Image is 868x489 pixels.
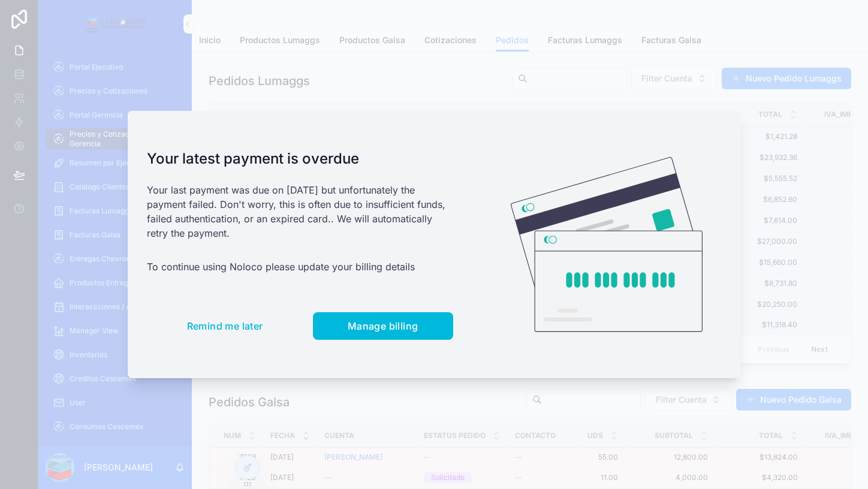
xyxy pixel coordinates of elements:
h1: Your latest payment is overdue [147,149,453,168]
p: To continue using Noloco please update your billing details [147,259,453,274]
span: Remind me later [187,320,263,332]
button: Manage billing [313,312,453,340]
span: Manage billing [348,320,418,332]
img: Credit card illustration [511,157,703,332]
button: Remind me later [147,312,303,340]
p: Your last payment was due on [DATE] but unfortunately the payment failed. Don't worry, this is of... [147,183,453,240]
